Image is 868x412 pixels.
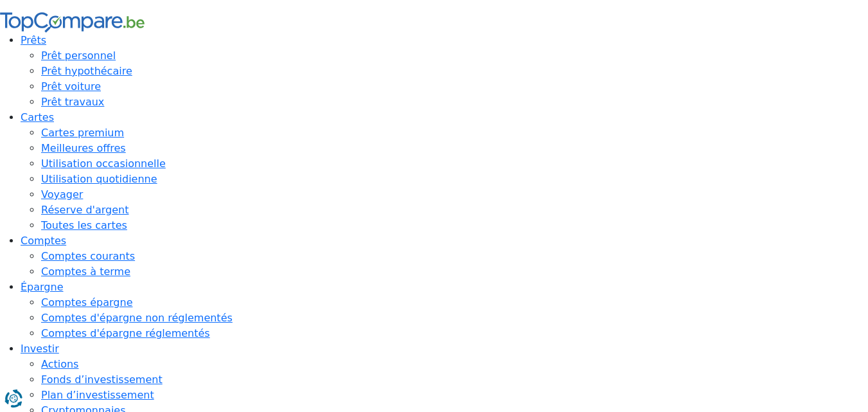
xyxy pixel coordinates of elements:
[41,312,233,324] a: Comptes d'épargne non réglementés
[41,65,132,77] a: Prêt hypothécaire
[41,80,101,93] a: Prêt voiture
[41,219,127,231] a: Toutes les cartes
[41,373,163,386] a: Fonds d’investissement
[41,250,135,262] a: Comptes courants
[41,358,78,370] a: Actions
[21,235,66,247] a: Comptes
[41,389,154,401] a: Plan d’investissement
[41,127,124,139] a: Cartes premium
[41,296,132,309] a: Comptes épargne
[21,111,54,123] a: Cartes
[41,49,116,62] a: Prêt personnel
[21,281,64,293] a: Épargne
[41,188,83,201] a: Voyager
[21,34,46,46] a: Prêts
[41,96,104,108] a: Prêt travaux
[41,142,126,154] a: Meilleures offres
[41,265,130,278] a: Comptes à terme
[41,157,166,170] a: Utilisation occasionnelle
[41,204,128,216] a: Réserve d'argent
[41,327,210,339] a: Comptes d'épargne réglementés
[41,173,157,185] a: Utilisation quotidienne
[21,343,59,355] a: Investir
